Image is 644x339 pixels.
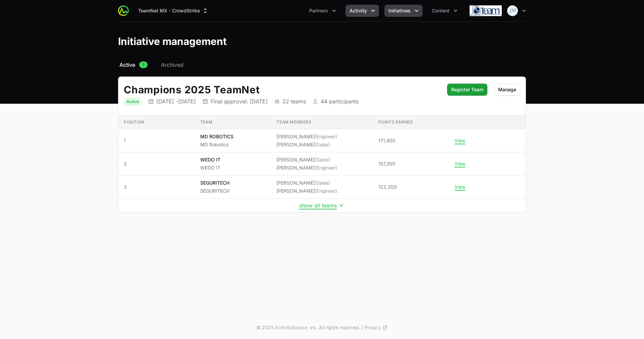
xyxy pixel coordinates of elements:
[498,86,516,94] span: Manage
[276,133,337,140] li: [PERSON_NAME]
[118,77,526,212] div: Initiative details
[118,35,227,47] h1: Initiative management
[315,157,330,162] span: (Sales)
[305,5,340,17] button: Partners
[428,5,462,17] button: Content
[276,156,337,163] li: [PERSON_NAME]
[282,98,306,105] p: 22 teams
[315,165,337,171] span: (Engineer)
[345,5,379,17] div: Activity menu
[200,156,220,163] p: WEDO IT
[276,141,337,148] li: [PERSON_NAME]
[118,5,129,16] img: ActivitySource
[200,180,229,186] p: SEGURITECH
[384,5,423,17] button: Initiatives
[211,98,268,105] p: Final approval: [DATE]
[276,164,337,171] li: [PERSON_NAME]
[507,5,518,16] img: Juan Manuel Zuleta
[299,202,345,209] button: show all teams
[378,184,397,190] span: 122,300
[200,164,220,171] p: WEDO IT
[124,84,440,96] h2: Champions 2025 TeamNet
[271,115,373,129] th: Team members
[345,5,379,17] button: Activity
[161,61,183,69] span: Archived
[350,7,367,14] span: Activity
[373,115,449,129] th: Points earned
[118,61,149,69] a: Active1
[494,84,520,96] button: Manage
[305,5,340,17] div: Partners menu
[124,184,190,190] span: 3
[470,4,502,17] img: TeamNet MX
[156,98,196,105] p: [DATE] - [DATE]
[200,133,233,140] p: MD ROBOTICS
[276,180,337,186] li: [PERSON_NAME]
[428,5,462,17] div: Content menu
[454,184,465,190] button: View
[195,115,271,129] th: Team
[432,7,449,14] span: Content
[315,180,330,186] span: (Sales)
[315,188,337,194] span: (Engineer)
[118,115,195,129] th: Position
[454,161,465,167] button: View
[315,142,330,147] span: (Sales)
[134,5,213,17] button: TeamNet MX - CrowdStrike
[200,141,233,148] p: MD Robotics
[378,137,395,144] span: 171,400
[256,324,360,331] p: © 2025 ActivitySource, inc. All rights reserved.
[276,188,337,194] li: [PERSON_NAME]
[118,61,526,69] nav: Initiative activity log navigation
[200,188,229,194] p: SEGURITECH
[365,324,388,331] a: Privacy
[124,137,190,144] span: 1
[447,84,487,96] button: Register Team
[119,61,135,69] span: Active
[129,5,462,17] div: Main navigation
[134,5,213,17] div: Supplier switch menu
[454,138,465,144] button: View
[321,98,359,105] p: 44 participants
[160,61,185,69] a: Archived
[124,160,190,167] span: 2
[378,160,395,167] span: 157,300
[139,61,148,68] span: 1
[315,134,337,139] span: (Engineer)
[388,7,411,14] span: Initiatives
[362,324,363,331] span: |
[451,86,483,94] span: Register Team
[309,7,328,14] span: Partners
[384,5,423,17] div: Initiatives menu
